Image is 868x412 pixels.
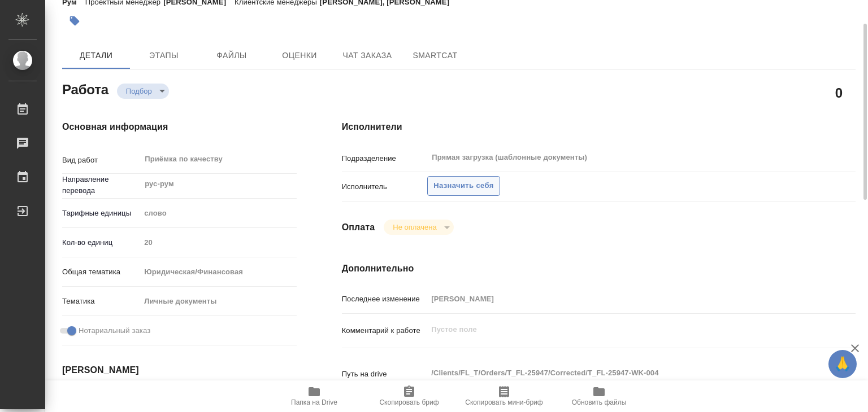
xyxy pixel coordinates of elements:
[828,350,857,378] button: 🙏
[62,363,297,377] h4: [PERSON_NAME]
[205,49,259,63] span: Файлы
[433,179,493,192] span: Назначить себя
[342,369,428,380] p: Путь на drive
[465,398,542,406] span: Скопировать мини-бриф
[62,120,297,134] h4: Основная информация
[62,296,140,307] p: Тематика
[291,398,337,406] span: Папка на Drive
[140,292,296,311] div: Личные документы
[62,237,140,248] p: Кол-во единиц
[123,86,155,96] button: Подбор
[389,222,440,232] button: Не оплачена
[427,291,813,307] input: Пустое поле
[342,181,428,192] p: Исполнитель
[427,363,813,383] textarea: /Clients/FL_T/Orders/T_FL-25947/Corrected/T_FL-25947-WK-004
[140,204,296,223] div: слово
[272,49,327,63] span: Оценки
[62,174,140,196] p: Направление перевода
[69,49,123,63] span: Детали
[117,84,169,99] div: Подбор
[552,380,646,412] button: Обновить файлы
[457,380,552,412] button: Скопировать мини-бриф
[342,221,375,234] h4: Оплата
[342,153,428,164] p: Подразделение
[384,220,453,235] div: Подбор
[342,325,428,336] p: Комментарий к работе
[62,155,140,166] p: Вид работ
[427,176,500,196] button: Назначить себя
[267,380,362,412] button: Папка на Drive
[342,293,428,305] p: Последнее изменение
[79,325,150,336] span: Нотариальный заказ
[62,266,140,278] p: Общая тематика
[140,234,296,251] input: Пустое поле
[835,83,843,102] h2: 0
[340,49,394,63] span: Чат заказа
[379,398,439,406] span: Скопировать бриф
[140,262,296,282] div: Юридическая/Финансовая
[342,262,856,275] h4: Дополнительно
[342,120,856,134] h4: Исполнители
[833,352,852,376] span: 🙏
[62,208,140,219] p: Тарифные единицы
[137,49,191,63] span: Этапы
[572,398,627,406] span: Обновить файлы
[408,49,462,63] span: SmartCat
[62,78,108,99] h2: Работа
[362,380,457,412] button: Скопировать бриф
[62,8,87,33] button: Добавить тэг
